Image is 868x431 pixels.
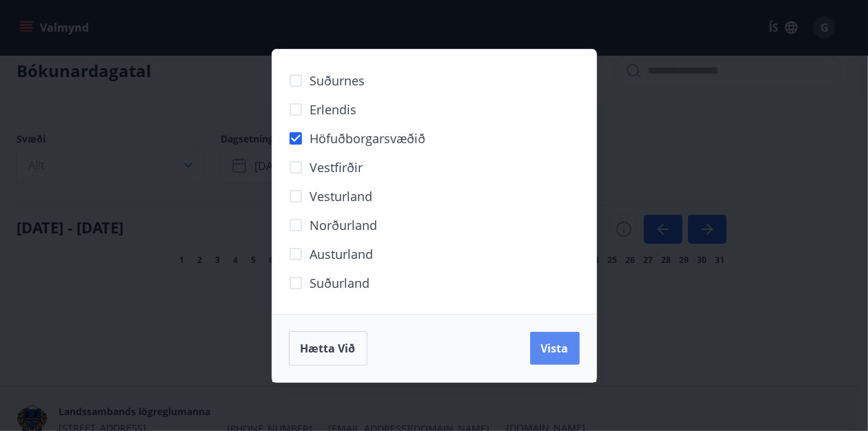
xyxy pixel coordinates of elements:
[541,341,569,356] span: Vista
[301,341,356,356] span: Hætta við
[310,216,378,234] span: Norðurland
[530,332,580,365] button: Vista
[310,187,373,205] span: Vesturland
[310,274,370,292] span: Suðurland
[310,158,363,176] span: Vestfirðir
[310,101,357,118] span: Erlendis
[289,331,367,366] button: Hætta við
[310,72,365,90] span: Suðurnes
[310,129,426,147] span: Höfuðborgarsvæðið
[310,245,374,263] span: Austurland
